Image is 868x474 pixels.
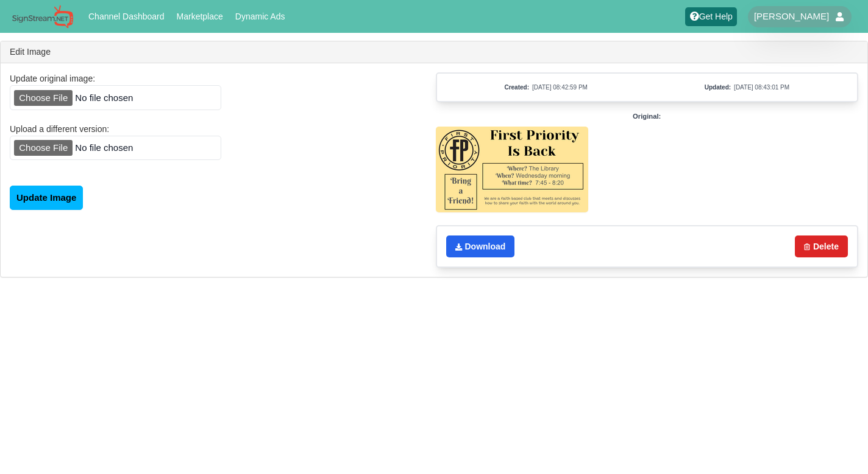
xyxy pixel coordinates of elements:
[532,83,588,92] span: [DATE] 08:42:59 PM
[754,10,829,23] span: [PERSON_NAME]
[10,72,433,85] p: Update original image:
[230,9,290,24] a: Dynamic Ads
[436,127,588,212] img: P250x250 image processing20250908 996236 1lcffis
[10,123,433,136] p: Upload a different version:
[795,235,848,257] a: Delete
[705,83,731,92] strong: Updated:
[465,240,506,253] span: Download
[172,9,227,24] a: Marketplace
[436,111,859,122] strong: Original:
[504,83,529,92] strong: Created:
[10,47,858,57] h1: Edit Image
[685,7,737,26] a: Get Help
[12,5,73,29] img: Sign Stream.NET
[813,240,839,253] span: Delete
[734,83,789,92] span: [DATE] 08:43:01 PM
[10,186,83,210] input: Update Image
[84,9,169,24] a: Channel Dashboard
[446,235,515,257] a: Download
